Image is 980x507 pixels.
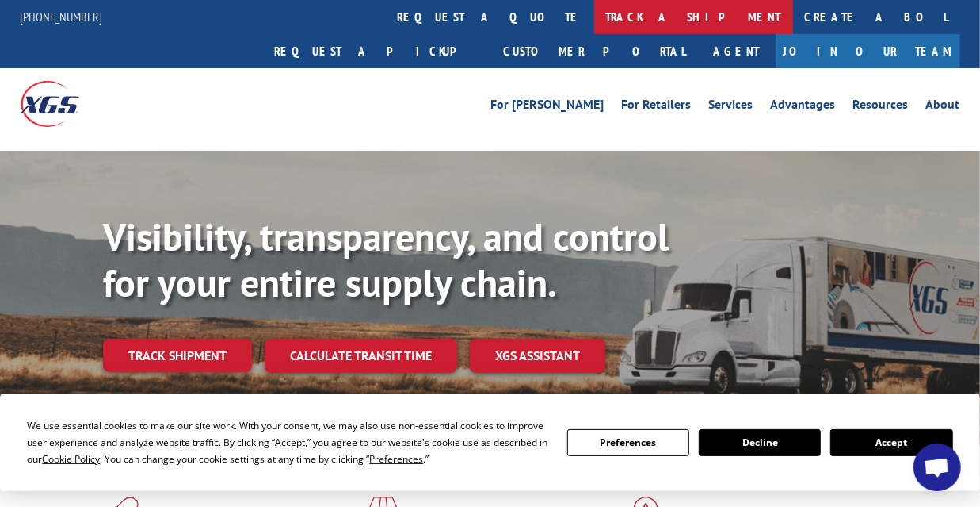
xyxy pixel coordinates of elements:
a: Resources [853,98,909,116]
a: Track shipment [103,339,252,372]
a: XGS ASSISTANT [470,339,605,373]
a: Request a pickup [263,34,492,68]
button: Preferences [567,429,689,456]
div: Open chat [913,444,961,491]
a: Customer Portal [492,34,698,68]
button: Decline [699,429,821,456]
a: For Retailers [622,98,692,116]
a: Join Our Team [776,34,960,68]
a: [PHONE_NUMBER] [21,9,103,25]
button: Accept [830,429,952,456]
a: Advantages [771,98,836,116]
b: Visibility, transparency, and control for your entire supply chain. [103,212,669,307]
a: About [926,98,960,116]
a: For [PERSON_NAME] [491,98,604,116]
a: Agent [698,34,776,68]
span: Cookie Policy [42,452,100,466]
a: Calculate transit time [265,339,457,373]
a: Services [709,98,753,116]
span: Preferences [369,452,423,466]
div: We use essential cookies to make our site work. With your consent, we may also use non-essential ... [27,417,547,467]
